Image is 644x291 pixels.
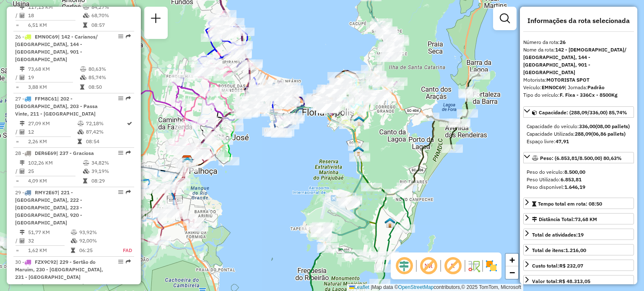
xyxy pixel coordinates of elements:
[15,259,103,280] span: | 229 - Sertão do Maruim, 230 - [GEOGRAPHIC_DATA], 231 - [GEOGRAPHIC_DATA]
[15,246,19,255] td: =
[523,244,634,255] a: Total de itens:1.216,00
[349,284,369,290] a: Leaflet
[523,152,634,163] a: Peso: (6.853,81/8.500,00) 80,63%
[15,83,19,91] td: =
[523,165,634,194] div: Peso: (6.853,81/8.500,00) 80,63%
[527,138,631,145] div: Espaço livre:
[88,83,130,91] td: 08:50
[561,176,582,183] strong: 6.853,81
[91,177,131,185] td: 08:29
[91,159,131,167] td: 34,82%
[56,150,94,156] span: | 237 - Graciosa
[347,284,523,291] div: Map data © contributors,© 2025 TomTom, Microsoft
[353,116,364,126] img: Ilha Centro
[88,73,130,82] td: 85,74%
[485,259,498,273] img: Exibir/Ocultar setores
[20,160,25,165] i: Distância Total
[28,177,83,185] td: 4,09 KM
[506,266,518,279] a: Zoom out
[118,96,123,101] em: Opções
[126,150,131,155] em: Rota exportada
[79,237,114,245] td: 92,00%
[78,121,84,126] i: % de utilização do peso
[91,11,131,20] td: 68,70%
[83,13,89,18] i: % de utilização da cubagem
[527,169,585,175] span: Peso do veículo:
[565,84,605,90] span: | Jornada:
[20,13,25,18] i: Total de Atividades
[523,39,634,46] div: Número da rota:
[118,259,123,264] em: Opções
[91,167,131,175] td: 39,19%
[127,121,132,126] i: Rota otimizada
[523,46,626,75] strong: 142 - [DEMOGRAPHIC_DATA]/ [GEOGRAPHIC_DATA], 144 - [GEOGRAPHIC_DATA], 901 - [GEOGRAPHIC_DATA]
[118,150,123,155] em: Opções
[532,262,583,270] div: Custo total:
[28,83,80,91] td: 3,88 KM
[564,169,585,175] strong: 8.500,00
[564,184,585,190] strong: 1.646,19
[15,189,82,226] span: 29 -
[20,129,25,134] i: Total de Atividades
[126,259,131,264] em: Rota exportada
[15,128,19,136] td: /
[443,256,463,276] span: Exibir rótulo
[118,190,123,195] em: Opções
[15,21,19,29] td: =
[523,119,634,149] div: Capacidade: (288,09/336,00) 85,74%
[527,123,631,130] div: Capacidade do veículo:
[15,95,98,117] span: | 202 - [GEOGRAPHIC_DATA], 203 - Passa Vinte, 211 - [GEOGRAPHIC_DATA]
[523,91,634,99] div: Tipo do veículo:
[28,228,70,237] td: 51,77 KM
[523,17,634,25] h4: Informações da rota selecionada
[35,259,56,265] span: FZX9C92
[91,3,131,11] td: 84,27%
[353,146,364,157] img: FAD - Pirajubae
[532,278,590,285] div: Valor total:
[80,284,86,289] i: % de utilização do peso
[20,230,25,235] i: Distância Total
[28,246,70,255] td: 1,62 KM
[506,254,518,266] a: Zoom in
[83,178,87,183] i: Tempo total em rota
[15,137,19,146] td: =
[182,155,192,166] img: CDD Florianópolis
[20,75,25,80] i: Total de Atividades
[83,160,89,165] i: % de utilização do peso
[28,3,83,11] td: 117,13 KM
[523,213,634,224] a: Distância Total:73,68 KM
[20,169,25,174] i: Total de Atividades
[523,275,634,286] a: Valor total:R$ 48.313,05
[560,92,618,98] strong: F. Fixa - 336Cx - 8500Kg
[496,10,513,27] a: Exibir filtros
[71,230,77,235] i: % de utilização do peso
[88,283,130,291] td: 71,57%
[118,34,123,39] em: Opções
[15,259,103,280] span: 30 -
[71,238,77,243] i: % de utilização da cubagem
[79,228,114,237] td: 93,92%
[523,46,634,76] div: Nome da rota:
[71,248,75,253] i: Tempo total em rota
[126,34,131,39] em: Rota exportada
[394,256,414,276] span: Ocultar deslocamento
[182,157,193,167] img: 712 UDC Full Palhoça
[80,67,86,72] i: % de utilização do peso
[28,73,80,82] td: 19
[28,21,83,29] td: 6,51 KM
[28,128,77,136] td: 12
[559,263,583,269] strong: R$ 232,07
[86,128,126,136] td: 87,42%
[523,84,634,91] div: Veículo:
[28,65,80,73] td: 73,68 KM
[20,284,25,289] i: Distância Total
[15,95,98,117] span: 27 -
[15,33,98,62] span: 26 -
[15,33,98,62] span: | 142 - Carianos/ [GEOGRAPHIC_DATA], 144 - [GEOGRAPHIC_DATA], 901 - [GEOGRAPHIC_DATA]
[126,96,131,101] em: Rota exportada
[86,137,126,146] td: 08:54
[15,73,19,82] td: /
[527,183,631,191] div: Peso disponível:
[546,77,589,83] strong: MOTORISTA SPOT
[523,76,634,84] div: Motorista:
